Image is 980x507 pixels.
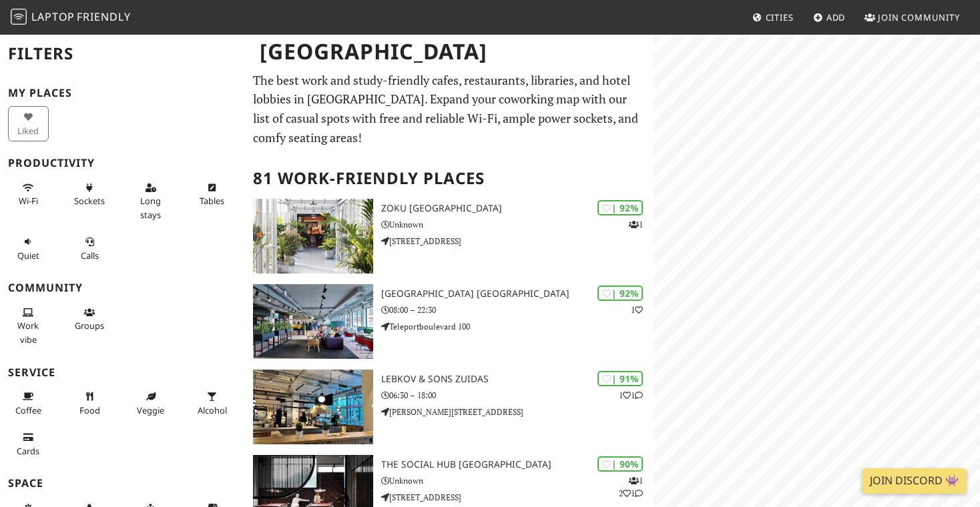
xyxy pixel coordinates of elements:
[19,195,38,207] span: Stable Wi-Fi
[192,177,232,212] button: Tables
[200,195,224,207] span: Work-friendly tables
[381,288,654,300] h3: [GEOGRAPHIC_DATA] [GEOGRAPHIC_DATA]
[8,366,237,379] h3: Service
[381,374,654,385] h3: Lebkov & Sons Zuidas
[137,404,164,416] span: Veggie
[253,199,373,274] img: Zoku Amsterdam
[69,386,110,421] button: Food
[597,371,643,386] div: | 91%
[808,5,851,29] a: Add
[11,6,131,29] a: LaptopFriendly LaptopFriendly
[381,235,654,247] p: [STREET_ADDRESS]
[8,231,49,266] button: Quiet
[198,404,227,416] span: Alcohol
[79,404,100,416] span: Food
[253,71,646,147] p: The best work and study-friendly cafes, restaurants, libraries, and hotel lobbies in [GEOGRAPHIC_...
[245,370,654,444] a: Lebkov & Sons Zuidas | 91% 11 Lebkov & Sons Zuidas 06:30 – 18:00 [PERSON_NAME][STREET_ADDRESS]
[15,404,41,416] span: Coffee
[381,304,654,316] p: 08:00 – 22:30
[17,445,39,457] span: Credit cards
[381,406,654,418] p: [PERSON_NAME][STREET_ADDRESS]
[8,177,49,212] button: Wi-Fi
[8,157,237,169] h3: Productivity
[631,304,643,316] p: 1
[766,11,794,23] span: Cities
[17,249,39,262] span: Quiet
[8,282,237,294] h3: Community
[381,491,654,504] p: [STREET_ADDRESS]
[8,33,237,74] h2: Filters
[862,468,967,494] a: Join Discord 👾
[381,459,654,470] h3: The Social Hub [GEOGRAPHIC_DATA]
[74,195,105,207] span: Power sockets
[75,320,104,332] span: Group tables
[131,177,172,225] button: Long stays
[249,33,651,70] h1: [GEOGRAPHIC_DATA]
[8,302,49,350] button: Work vibe
[77,9,130,24] span: Friendly
[619,389,643,402] p: 1 1
[192,386,232,421] button: Alcohol
[245,199,654,274] a: Zoku Amsterdam | 92% 1 Zoku [GEOGRAPHIC_DATA] Unknown [STREET_ADDRESS]
[597,200,643,215] div: | 92%
[878,11,960,23] span: Join Community
[8,386,49,421] button: Coffee
[131,386,172,421] button: Veggie
[8,87,237,99] h3: My Places
[826,11,846,23] span: Add
[69,231,110,266] button: Calls
[629,218,643,231] p: 1
[381,474,654,487] p: Unknown
[381,218,654,231] p: Unknown
[597,286,643,301] div: | 92%
[31,9,75,24] span: Laptop
[69,302,110,337] button: Groups
[245,284,654,359] a: Aristo Meeting Center Amsterdam | 92% 1 [GEOGRAPHIC_DATA] [GEOGRAPHIC_DATA] 08:00 – 22:30 Telepor...
[253,284,373,359] img: Aristo Meeting Center Amsterdam
[11,9,27,25] img: LaptopFriendly
[859,5,965,29] a: Join Community
[253,158,646,199] h2: 81 Work-Friendly Places
[140,195,161,220] span: Long stays
[747,5,799,29] a: Cities
[597,456,643,472] div: | 90%
[8,426,49,462] button: Cards
[381,320,654,333] p: Teleportboulevard 100
[381,203,654,214] h3: Zoku [GEOGRAPHIC_DATA]
[8,477,237,490] h3: Space
[253,370,373,444] img: Lebkov & Sons Zuidas
[619,474,643,500] p: 1 2 1
[81,249,99,262] span: Video/audio calls
[17,320,39,345] span: People working
[69,177,110,212] button: Sockets
[381,389,654,402] p: 06:30 – 18:00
